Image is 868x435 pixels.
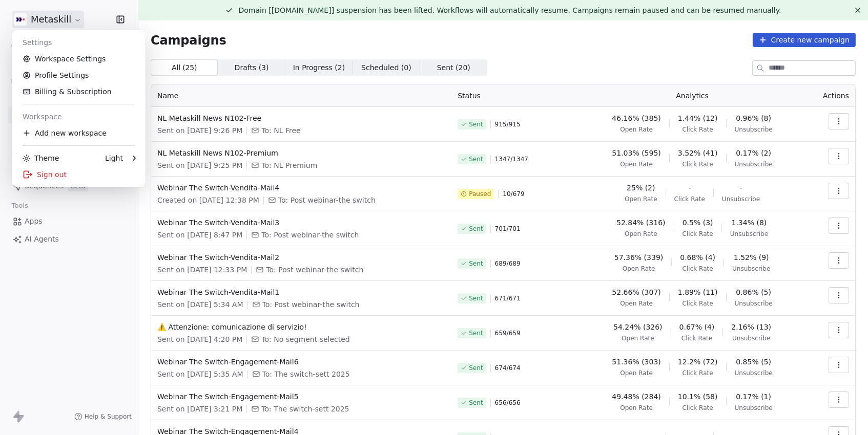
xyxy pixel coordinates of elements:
a: Billing & Subscription [16,83,141,100]
div: Workspace [16,108,141,125]
div: Light [105,153,123,163]
a: Profile Settings [16,67,141,83]
div: Add new workspace [16,125,141,141]
div: Theme [23,153,59,163]
a: Workspace Settings [16,51,141,67]
div: Sign out [16,166,141,183]
div: Settings [16,34,141,51]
